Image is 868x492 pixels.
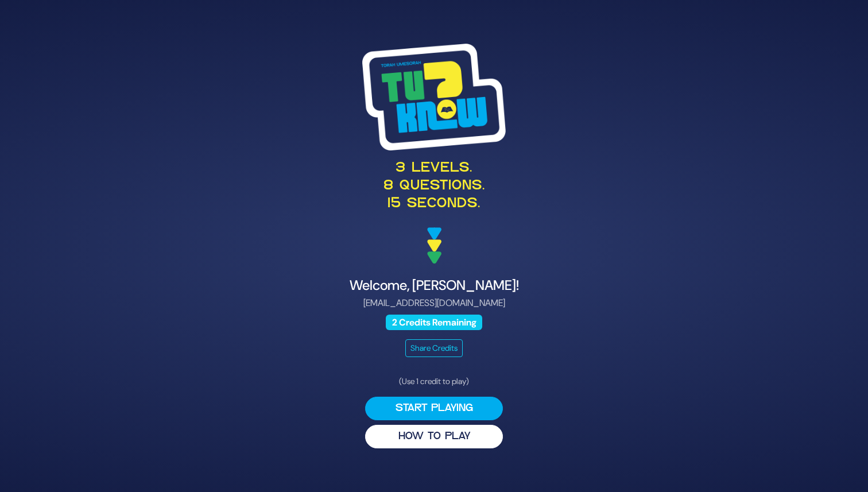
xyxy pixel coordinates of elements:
p: 3 levels. 8 questions. 15 seconds. [154,160,714,214]
span: 2 Credits Remaining [386,315,482,330]
button: Start Playing [365,397,503,420]
button: HOW TO PLAY [365,425,503,448]
img: Tournament Logo [362,44,506,150]
img: decoration arrows [427,227,441,264]
p: [EMAIL_ADDRESS][DOMAIN_NAME] [154,296,714,310]
p: (Use 1 credit to play) [365,375,503,388]
h4: Welcome, [PERSON_NAME]! [154,277,714,294]
button: Share Credits [405,339,463,357]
